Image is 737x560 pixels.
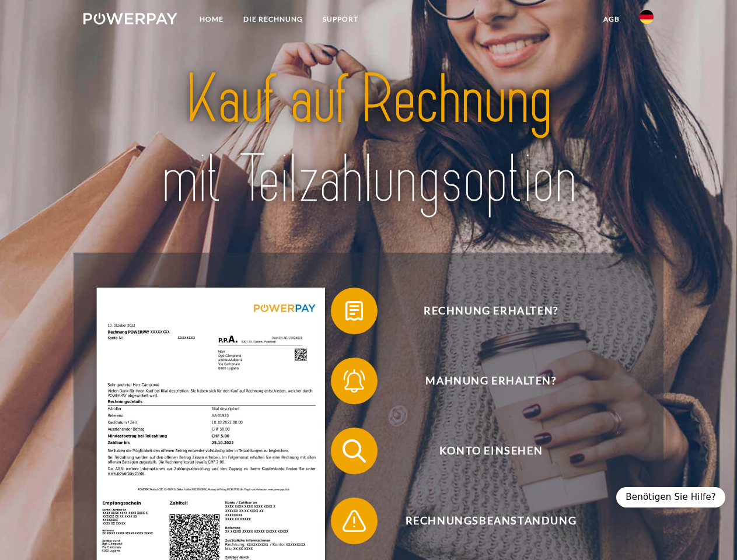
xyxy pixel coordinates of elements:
img: qb_search.svg [340,436,369,466]
button: Konto einsehen [331,428,634,474]
span: Rechnungsbeanstandung [348,498,634,544]
a: agb [593,9,630,30]
div: Benötigen Sie Hilfe? [616,487,725,508]
span: Rechnung erhalten? [348,288,634,334]
button: Rechnungsbeanstandung [331,498,634,544]
a: SUPPORT [313,9,368,30]
img: title-powerpay_de.svg [111,56,626,223]
img: qb_bill.svg [340,296,369,325]
span: Mahnung erhalten? [348,358,634,404]
a: DIE RECHNUNG [233,9,313,30]
span: Konto einsehen [348,428,634,474]
img: qb_warning.svg [340,506,369,535]
img: de [640,10,654,24]
button: Rechnung erhalten? [331,288,634,334]
button: Mahnung erhalten? [331,358,634,404]
a: Home [190,9,233,30]
img: logo-powerpay-white.svg [83,13,177,24]
img: qb_bell.svg [340,366,369,395]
